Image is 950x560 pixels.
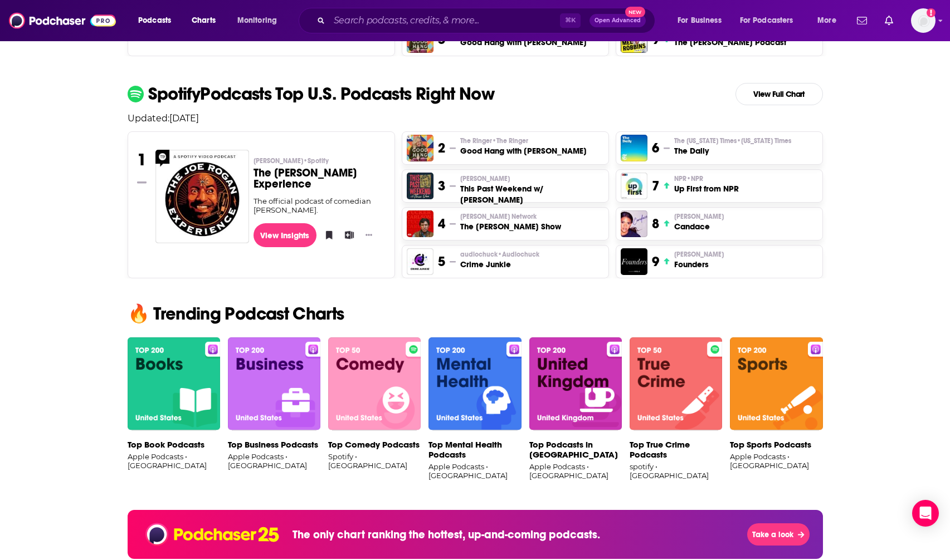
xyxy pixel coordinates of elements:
[428,337,521,431] img: banner-Top Mental Health Podcasts
[674,174,703,183] span: NPR
[747,523,809,546] button: Take a look
[674,212,724,221] span: [PERSON_NAME]
[460,250,539,259] p: audiochuck • Audiochuck
[438,253,445,270] h3: 5
[733,12,810,30] button: open menu
[674,136,791,145] p: The New York Times • New York Times
[460,183,603,205] h3: This Past Weekend w/ [PERSON_NAME]
[674,174,739,183] p: NPR • NPR
[735,83,823,105] a: View Full Chart
[237,13,277,28] span: Monitoring
[674,136,791,156] a: The [US_STATE] Times•[US_STATE] TimesThe Daily
[498,250,539,258] span: • Audiochuck
[148,85,495,103] p: Spotify Podcasts Top U.S. Podcasts Right Now
[678,13,722,28] span: For Business
[752,530,793,539] span: Take a look
[810,12,850,30] button: open menu
[674,145,791,156] h3: The Daily
[740,13,793,28] span: For Podcasters
[341,227,352,243] button: Add to List
[460,174,603,205] a: [PERSON_NAME]This Past Weekend w/ [PERSON_NAME]
[625,7,645,17] span: New
[428,440,521,460] p: Top Mental Health Podcasts
[674,259,724,270] h3: Founders
[228,337,320,431] img: banner-Top Business Podcasts
[228,440,320,450] p: Top Business Podcasts
[460,212,561,232] a: [PERSON_NAME] NetworkThe [PERSON_NAME] Show
[674,174,739,194] a: NPR•NPRUp First from NPR
[460,145,587,156] h3: Good Hang with [PERSON_NAME]
[912,500,939,527] div: Open Intercom Messenger
[460,174,603,183] p: Theo Von
[407,248,433,275] img: Crime Junkie
[460,136,587,156] a: The Ringer•The RingerGood Hang with [PERSON_NAME]
[328,337,421,483] a: banner-Top Comedy PodcastsTop Comedy PodcastsSpotify • [GEOGRAPHIC_DATA]
[460,221,561,232] h3: The [PERSON_NAME] Show
[460,136,587,145] p: The Ringer • The Ringer
[128,86,144,102] img: spotify Icon
[254,197,386,214] div: The official podcast of comedian [PERSON_NAME].
[184,12,222,30] a: Charts
[254,156,386,165] p: Joe Rogan • Spotify
[674,221,724,232] h3: Candace
[460,212,537,221] span: [PERSON_NAME] Network
[407,173,433,199] img: This Past Weekend w/ Theo Von
[652,215,659,232] h3: 8
[621,135,647,161] img: The Daily
[293,528,600,542] p: The only chart ranking the hottest, up-and-coming podcasts.
[630,337,722,483] a: banner-Top True Crime PodcastsTop True Crime Podcastsspotify • [GEOGRAPHIC_DATA]
[460,250,539,259] span: audiochuck
[621,210,647,237] img: Candace
[460,174,510,183] span: [PERSON_NAME]
[9,10,116,31] img: Podchaser - Follow, Share and Rate Podcasts
[138,13,171,28] span: Podcasts
[128,452,220,470] p: Apple Podcasts • [GEOGRAPHIC_DATA]
[621,248,647,275] img: Founders
[407,135,433,161] img: Good Hang with Amy Poehler
[674,212,724,221] p: Candace Owens
[128,337,220,431] img: banner-Top Book Podcasts
[529,440,622,460] p: Top Podcasts in [GEOGRAPHIC_DATA]
[460,250,539,270] a: audiochuck•AudiochuckCrime Junkie
[361,229,377,240] button: Show More Button
[254,223,316,247] a: View Insights
[230,12,291,30] button: open menu
[407,210,433,237] img: The Tucker Carlson Show
[145,521,279,548] img: Podchaser 25 banner
[460,259,539,270] h3: Crime Junkie
[630,440,722,460] p: Top True Crime Podcasts
[438,215,445,232] h3: 4
[686,175,703,183] span: • NPR
[228,452,320,470] p: Apple Podcasts • [GEOGRAPHIC_DATA]
[228,337,320,483] a: banner-Top Business PodcastsTop Business PodcastsApple Podcasts • [GEOGRAPHIC_DATA]
[674,37,786,48] h3: The [PERSON_NAME] Podcast
[460,136,528,145] span: The Ringer
[730,452,822,470] p: Apple Podcasts • [GEOGRAPHIC_DATA]
[460,37,587,48] h3: Good Hang with [PERSON_NAME]
[438,178,445,194] h3: 3
[328,452,421,470] p: Spotify • [GEOGRAPHIC_DATA]
[674,183,739,194] h3: Up First from NPR
[254,156,386,197] a: [PERSON_NAME]•SpotifyThe [PERSON_NAME] Experience
[674,136,791,145] span: The [US_STATE] Times
[817,13,836,28] span: More
[621,173,647,199] a: Up First from NPR
[155,150,249,243] img: The Joe Rogan Experience
[652,253,659,270] h3: 9
[911,8,936,33] img: User Profile
[529,337,622,483] a: banner-Top Podcasts in United KingdomTop Podcasts in [GEOGRAPHIC_DATA]Apple Podcasts • [GEOGRAPHI...
[321,227,332,243] button: Bookmark Podcast
[730,440,822,450] p: Top Sports Podcasts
